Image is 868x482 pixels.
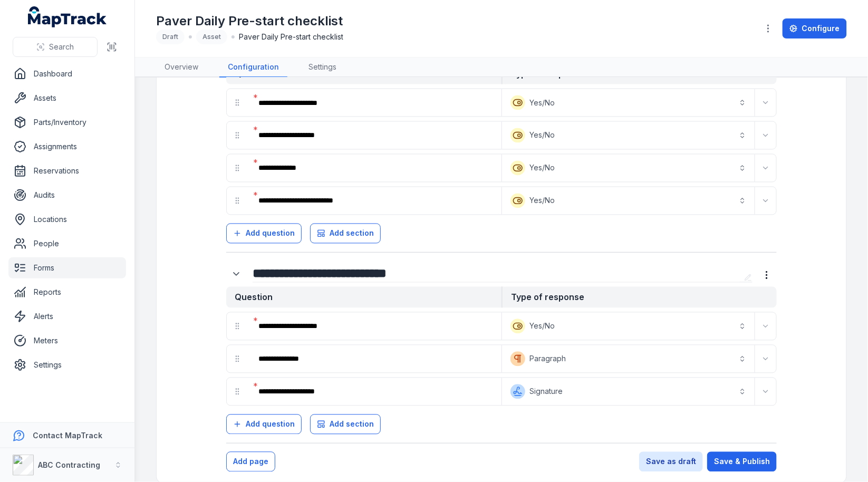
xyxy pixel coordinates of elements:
[233,388,242,396] svg: drag
[504,124,753,147] button: Yes/No
[196,30,227,44] div: Asset
[226,264,248,284] div: :rbq:-form-item-label
[8,112,126,133] a: Parts/Inventory
[8,306,126,327] a: Alerts
[246,419,295,430] span: Add question
[239,32,343,42] span: Paver Daily Pre-start checklist
[707,452,777,472] button: Save & Publish
[8,257,126,278] a: Forms
[226,264,246,284] button: Expand
[504,189,753,213] button: Yes/No
[300,57,345,78] a: Settings
[504,380,753,403] button: Signature
[226,287,501,308] strong: Question
[156,13,343,30] h1: Paver Daily Pre-start checklist
[250,380,499,403] div: :rce:-form-item-label
[757,127,774,144] button: Expand
[246,228,295,239] span: Add question
[250,91,499,114] div: :rb2:-form-item-label
[330,419,374,430] span: Add section
[8,354,126,375] a: Settings
[310,224,381,244] button: Add section
[227,125,248,146] div: drag
[8,209,126,230] a: Locations
[28,6,107,27] a: MapTrack
[757,160,774,177] button: Expand
[233,355,242,363] svg: drag
[8,330,126,351] a: Meters
[250,189,499,213] div: :rbk:-form-item-label
[226,452,275,472] button: Add page
[8,185,126,206] a: Audits
[783,18,847,38] a: Configure
[233,164,242,172] svg: drag
[227,349,248,370] div: drag
[49,42,74,52] span: Search
[227,92,248,113] div: drag
[757,265,777,285] button: more-detail
[156,57,207,78] a: Overview
[310,414,381,435] button: Add section
[8,282,126,303] a: Reports
[250,124,499,147] div: :rb8:-form-item-label
[639,452,703,472] button: Save as draft
[757,94,774,111] button: Expand
[8,160,126,181] a: Reservations
[226,224,302,244] button: Add question
[504,315,753,338] button: Yes/No
[250,348,499,371] div: :rc8:-form-item-label
[233,197,242,205] svg: drag
[504,91,753,114] button: Yes/No
[250,157,499,180] div: :rbe:-form-item-label
[233,322,242,331] svg: drag
[757,318,774,335] button: Expand
[501,287,777,308] strong: Type of response
[38,460,100,469] strong: ABC Contracting
[8,88,126,109] a: Assets
[219,57,287,78] a: Configuration
[8,136,126,157] a: Assignments
[156,30,185,44] div: Draft
[504,157,753,180] button: Yes/No
[227,190,248,211] div: drag
[504,348,753,371] button: Paragraph
[757,351,774,368] button: Expand
[233,131,242,140] svg: drag
[757,192,774,209] button: Expand
[233,99,242,107] svg: drag
[757,383,774,400] button: Expand
[226,414,302,435] button: Add question
[227,316,248,337] div: drag
[227,381,248,402] div: drag
[33,431,102,440] strong: Contact MapTrack
[250,315,499,338] div: :rc2:-form-item-label
[8,63,126,84] a: Dashboard
[8,233,126,254] a: People
[330,228,374,239] span: Add section
[227,158,248,179] div: drag
[13,37,98,57] button: Search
